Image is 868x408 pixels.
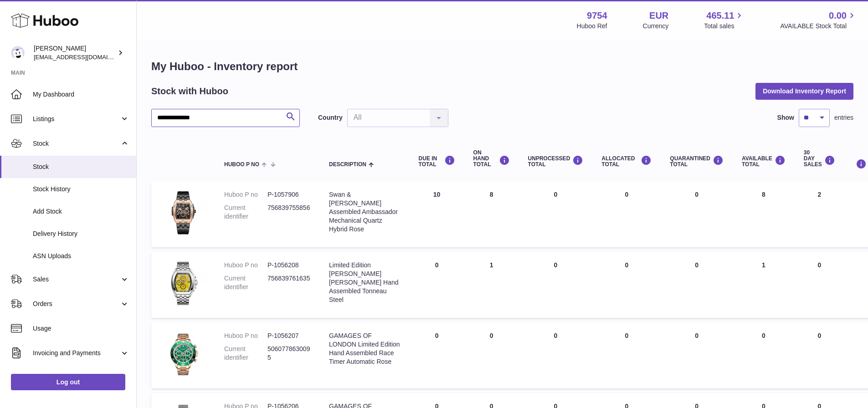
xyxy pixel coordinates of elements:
div: AVAILABLE Total [742,155,786,168]
button: Download Inventory Report [755,83,853,99]
strong: EUR [649,10,668,22]
td: 0 [795,252,844,318]
td: 0 [410,322,464,388]
dt: Huboo P no [224,190,267,199]
td: 0 [795,322,844,388]
td: 0 [592,322,661,388]
td: 0 [592,181,661,247]
span: Orders [33,300,120,308]
td: 0 [592,252,661,318]
div: QUARANTINED Total [670,155,724,168]
td: 0 [519,322,593,388]
span: Delivery History [33,229,129,238]
span: Stock History [33,185,129,194]
td: 0 [410,252,464,318]
span: ASN Uploads [33,252,129,260]
span: Stock [33,139,120,148]
td: 2 [795,181,844,247]
span: 0 [695,332,699,339]
h2: Stock with Huboo [151,85,228,97]
span: Add Stock [33,207,129,216]
span: 0 [695,191,699,198]
div: ALLOCATED Total [601,155,652,168]
dt: Huboo P no [224,331,267,340]
span: 0 [695,261,699,269]
dd: 756839755856 [267,204,311,221]
td: 1 [733,252,795,318]
h1: My Huboo - Inventory report [151,59,853,74]
div: 30 DAY SALES [804,150,835,168]
label: Show [777,113,794,122]
td: 0 [733,322,795,388]
div: Limited Edition [PERSON_NAME] [PERSON_NAME] Hand Assembled Tonneau Steel [329,261,401,304]
td: 8 [733,181,795,247]
div: UNPROCESSED Total [528,155,584,168]
span: Total sales [704,22,745,31]
div: DUE IN TOTAL [419,155,455,168]
img: product image [160,190,206,236]
td: 0 [519,181,593,247]
span: AVAILABLE Stock Total [780,22,857,31]
span: Sales [33,275,120,284]
span: Huboo P no [224,162,259,168]
dt: Current identifier [224,204,267,221]
td: 0 [464,322,519,388]
span: Stock [33,163,129,171]
span: 0.00 [829,10,847,22]
img: internalAdmin-9754@internal.huboo.com [11,46,25,60]
a: Log out [11,374,125,390]
span: 465.11 [706,10,734,22]
span: Invoicing and Payments [33,349,120,357]
dt: Current identifier [224,345,267,362]
span: My Dashboard [33,90,129,99]
dt: Huboo P no [224,261,267,270]
td: 8 [464,181,519,247]
dd: P-1057906 [267,190,311,199]
span: Usage [33,324,129,333]
dd: P-1056208 [267,261,311,270]
td: 0 [519,252,593,318]
strong: 9754 [587,10,607,22]
dd: P-1056207 [267,331,311,340]
dd: 756839761635 [267,274,311,291]
a: 0.00 AVAILABLE Stock Total [780,10,857,31]
td: 10 [410,181,464,247]
div: Huboo Ref [577,22,607,31]
dt: Current identifier [224,274,267,291]
span: Description [329,162,366,168]
img: product image [160,261,206,306]
img: product image [160,331,206,377]
div: ON HAND Total [473,150,510,168]
span: [EMAIL_ADDRESS][DOMAIN_NAME] [34,53,134,61]
span: entries [834,113,853,122]
div: Swan & [PERSON_NAME] Assembled Ambassador Mechanical Quartz Hybrid Rose [329,190,401,233]
div: GAMAGES OF LONDON Limited Edition Hand Assembled Race Timer Automatic Rose [329,331,401,366]
td: 1 [464,252,519,318]
label: Country [318,113,343,122]
a: 465.11 Total sales [704,10,745,31]
div: Currency [643,22,669,31]
dd: 5060778630095 [267,345,311,362]
div: [PERSON_NAME] [34,44,116,61]
span: Listings [33,115,120,123]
